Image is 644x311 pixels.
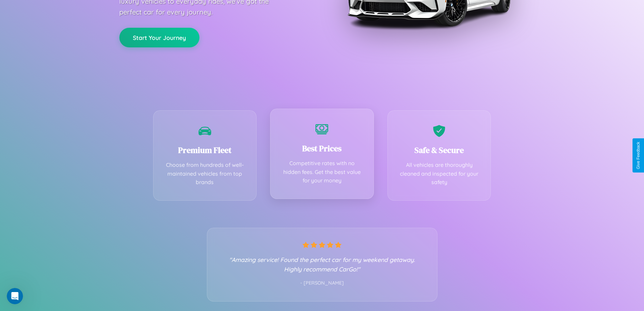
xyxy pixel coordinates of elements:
p: - [PERSON_NAME] [221,279,424,288]
div: Open Intercom Messenger [3,3,126,21]
p: Choose from hundreds of well-maintained vehicles from top brands [164,161,246,187]
p: "Amazing service! Found the perfect car for my weekend getaway. Highly recommend CarGo!" [221,255,424,274]
h3: Safe & Secure [398,145,481,156]
p: Competitive rates with no hidden fees. Get the best value for your money [281,159,363,185]
h3: Premium Fleet [164,145,246,156]
iframe: Intercom live chat [7,288,23,304]
div: Give Feedback [636,142,641,169]
button: Start Your Journey [119,28,199,47]
p: All vehicles are thoroughly cleaned and inspected for your safety [398,161,481,187]
h3: Best Prices [281,143,363,154]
